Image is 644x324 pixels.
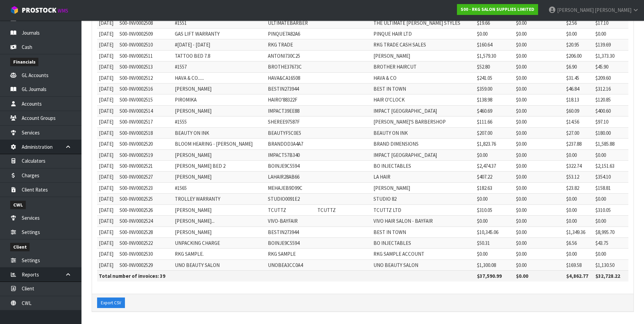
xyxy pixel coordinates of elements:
[514,216,565,227] td: $0.00
[516,273,528,279] strong: $0.00
[514,204,565,215] td: $0.00
[514,84,565,94] td: $0.00
[97,84,118,94] td: [DATE]
[173,227,266,237] td: [PERSON_NAME]
[266,39,316,50] td: RKG TRADE
[266,237,316,248] td: BOINJE9C5594
[173,28,266,39] td: GAS LIFT WARRANTY
[372,50,475,61] td: [PERSON_NAME]
[173,172,266,182] td: [PERSON_NAME]
[266,84,316,94] td: BESTIN273944
[594,39,628,50] td: $139.69
[461,6,534,12] strong: S00 - RKG SALON SUPPLIES LIMITED
[118,61,173,72] td: S00-INV0002513
[475,139,514,149] td: $1,823.76
[118,259,173,270] td: S00-INV0002529
[97,160,118,171] td: [DATE]
[118,204,173,215] td: S00-INV0002526
[372,116,475,127] td: [PERSON_NAME]'S BARBERSHOP
[118,94,173,105] td: S00-INV0002515
[594,227,628,237] td: $8,995.70
[173,149,266,160] td: [PERSON_NAME]
[475,127,514,138] td: $207.00
[565,216,594,227] td: $0.00
[118,139,173,149] td: S00-INV0002520
[173,194,266,204] td: TROLLEY WARRANTY
[372,194,475,204] td: STUDIO 82
[372,61,475,72] td: BROTHER HAIRCUT
[565,72,594,83] td: $31.45
[475,105,514,116] td: $460.69
[565,149,594,160] td: $0.00
[595,7,631,13] span: [PERSON_NAME]
[97,72,118,83] td: [DATE]
[594,216,628,227] td: $0.00
[266,227,316,237] td: BESTIN273944
[594,116,628,127] td: $97.10
[372,28,475,39] td: PINQUE HAIR LTD
[173,84,266,94] td: [PERSON_NAME]
[475,227,514,237] td: $10,345.06
[514,72,565,83] td: $0.00
[594,259,628,270] td: $1,130.50
[594,94,628,105] td: $120.85
[565,249,594,259] td: $0.00
[475,194,514,204] td: $0.00
[97,116,118,127] td: [DATE]
[266,216,316,227] td: VIVO-BAYFAIR
[594,237,628,248] td: $43.75
[475,28,514,39] td: $0.00
[173,105,266,116] td: [PERSON_NAME]
[565,227,594,237] td: $1,349.36
[173,127,266,138] td: BEAUTY ON INK
[565,139,594,149] td: $237.88
[97,298,125,308] button: Export CSV
[173,72,266,83] td: HAVA & CO......
[266,194,316,204] td: STUDIO0091E2
[118,182,173,193] td: S00-INV0002523
[565,28,594,39] td: $0.00
[118,194,173,204] td: S00-INV0002525
[118,227,173,237] td: S00-INV0002528
[594,249,628,259] td: $0.00
[118,105,173,116] td: S00-INV0002514
[266,204,316,215] td: TCUTTZ
[514,61,565,72] td: $0.00
[173,139,266,149] td: BLOOM HEARING - [PERSON_NAME]
[97,227,118,237] td: [DATE]
[594,105,628,116] td: $400.60
[594,204,628,215] td: $310.05
[173,259,266,270] td: UNO BEAUTY SALON
[97,249,118,259] td: [DATE]
[595,273,620,279] strong: $32,728.22
[173,216,266,227] td: [PERSON_NAME]...
[266,28,316,39] td: PINQUE7A82A6
[475,149,514,160] td: $0.00
[97,50,118,61] td: [DATE]
[594,160,628,171] td: $2,151.63
[266,116,316,127] td: SHEREE97587F
[118,127,173,138] td: S00-INV0002518
[475,17,514,28] td: $19.66
[97,17,118,28] td: [DATE]
[566,273,588,279] strong: $4,862.77
[514,116,565,127] td: $0.00
[97,172,118,182] td: [DATE]
[565,94,594,105] td: $18.13
[118,28,173,39] td: S00-INV0002509
[372,216,475,227] td: VIVO HAIR SALON - BAYFAIR
[514,105,565,116] td: $0.00
[10,243,30,251] span: Client
[475,216,514,227] td: $0.00
[565,50,594,61] td: $206.00
[475,259,514,270] td: $1,300.08
[118,172,173,182] td: S00-INV0002527
[266,127,316,138] td: BEAUTYF5C0E5
[475,39,514,50] td: $160.64
[118,17,173,28] td: S00-INV0002508
[565,127,594,138] td: $27.00
[97,39,118,50] td: [DATE]
[565,17,594,28] td: $2.56
[10,201,26,209] span: CWL
[266,182,316,193] td: MEHAJEB9D99C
